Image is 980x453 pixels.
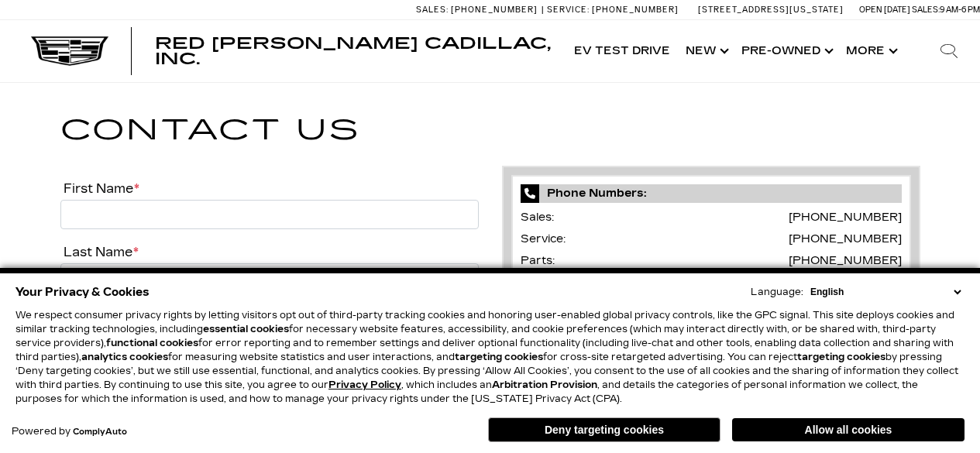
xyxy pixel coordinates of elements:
span: Service: [547,5,590,15]
span: Open [DATE] [859,5,910,15]
span: Sales: [912,5,940,15]
strong: essential cookies [203,324,289,335]
a: Sales: [PHONE_NUMBER] [416,5,542,14]
h1: Contact Us [60,108,920,153]
span: Parts: [521,254,555,267]
div: Language: [751,287,803,297]
span: Sales: [521,211,554,224]
label: First Name [60,181,139,196]
span: Red [PERSON_NAME] Cadillac, Inc. [155,34,551,68]
a: New [678,20,734,82]
a: [PHONE_NUMBER] [789,211,902,224]
span: 9 AM-6 PM [940,5,980,15]
a: Service: [PHONE_NUMBER] [542,5,683,14]
a: Pre-Owned [734,20,838,82]
div: Powered by [12,427,127,437]
a: Red [PERSON_NAME] Cadillac, Inc. [155,36,551,67]
strong: targeting cookies [797,352,885,362]
span: Phone Numbers: [521,184,902,203]
span: Your Privacy & Cookies [15,281,150,303]
a: [PHONE_NUMBER] [789,232,902,245]
a: EV Test Drive [566,20,678,82]
strong: targeting cookies [455,352,543,362]
button: Deny targeting cookies [488,417,720,442]
select: Language Select [806,285,965,299]
a: ComplyAuto [73,427,127,437]
span: [PHONE_NUMBER] [592,5,679,15]
strong: analytics cookies [81,352,168,362]
strong: Arbitration Provision [492,379,597,390]
span: [PHONE_NUMBER] [451,5,538,15]
a: [PHONE_NUMBER] [789,254,902,267]
p: We respect consumer privacy rights by letting visitors opt out of third-party tracking cookies an... [15,308,965,406]
span: Sales: [416,5,449,15]
strong: functional cookies [106,338,198,348]
a: [STREET_ADDRESS][US_STATE] [698,5,844,15]
label: Last Name [60,245,139,259]
img: Cadillac Dark Logo with Cadillac White Text [31,36,108,66]
button: More [838,20,903,82]
a: Privacy Policy [328,379,401,390]
button: Allow all cookies [732,418,965,441]
span: Service: [521,232,566,245]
